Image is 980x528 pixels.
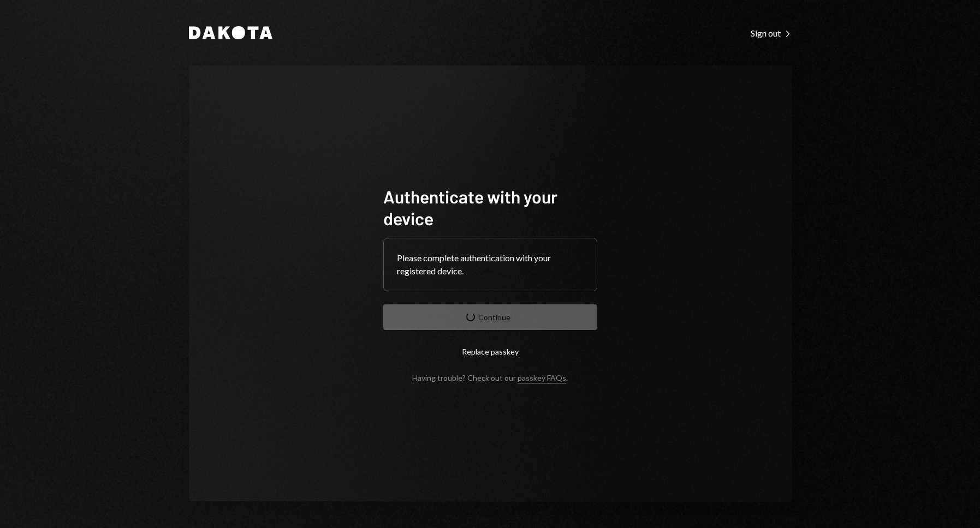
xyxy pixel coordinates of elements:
[383,339,597,364] button: Replace passkey
[751,28,792,39] div: Sign out
[518,373,566,383] a: passkey FAQs
[383,185,597,229] h1: Authenticate with your device
[751,27,792,39] a: Sign out
[412,373,568,382] div: Having trouble? Check out our .
[397,251,584,278] div: Please complete authentication with your registered device.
